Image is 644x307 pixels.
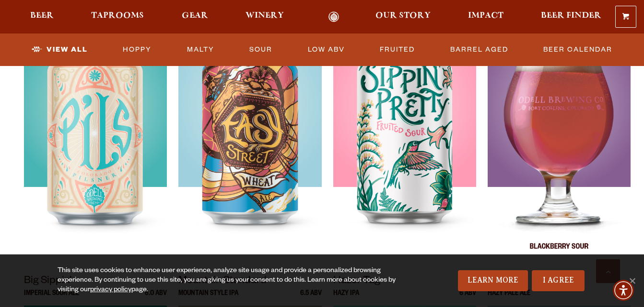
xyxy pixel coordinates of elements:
[613,280,634,301] div: Accessibility Menu
[90,286,131,294] a: privacy policy
[333,22,476,262] img: Sippin’ Pretty
[176,11,214,22] a: Gear
[182,12,208,20] span: Gear
[91,12,144,20] span: Taprooms
[446,39,512,61] a: Barrel Aged
[28,39,92,61] a: View All
[246,39,276,61] a: Sour
[462,11,510,22] a: Impact
[376,39,419,61] a: Fruited
[539,39,616,61] a: Beer Calendar
[246,12,284,20] span: Winery
[178,22,321,262] img: Easy Street
[239,11,290,22] a: Winery
[316,11,352,22] a: Odell Home
[535,11,608,22] a: Beer Finder
[532,270,585,291] a: I Agree
[369,11,437,22] a: Our Story
[30,12,54,20] span: Beer
[488,22,631,262] img: Sippin’ Blackberry
[468,12,503,20] span: Impact
[119,39,155,61] a: Hoppy
[541,12,601,20] span: Beer Finder
[375,12,431,20] span: Our Story
[24,22,167,262] img: Odell Pils
[183,39,218,61] a: Malty
[458,270,528,291] a: Learn More
[304,39,349,61] a: Low ABV
[58,266,415,295] div: This site uses cookies to enhance user experience, analyze site usage and provide a personalized ...
[24,11,60,22] a: Beer
[85,11,150,22] a: Taprooms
